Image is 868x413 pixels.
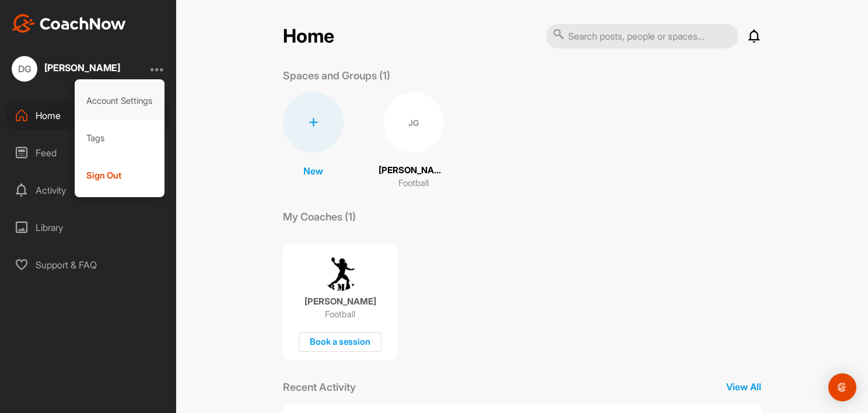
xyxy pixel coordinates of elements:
div: Activity [6,176,171,205]
div: Account Settings [75,82,165,120]
div: Book a session [299,332,381,352]
div: Library [6,213,171,242]
div: Home [6,101,171,130]
p: View All [726,380,761,394]
div: DG [12,56,37,82]
img: CoachNow [12,14,126,33]
p: Spaces and Groups (1) [283,68,390,83]
p: Recent Activity [283,379,356,395]
div: JG [383,92,444,153]
p: My Coaches (1) [283,209,356,225]
div: Feed [6,138,171,167]
p: [PERSON_NAME] [379,164,449,177]
h2: Home [283,25,334,48]
p: [PERSON_NAME] [304,296,376,307]
div: [PERSON_NAME] [44,63,120,72]
div: Support & FAQ [6,250,171,279]
p: New [303,164,323,178]
a: JG[PERSON_NAME]Football [379,92,449,190]
p: Football [398,177,429,190]
img: coach avatar [323,256,358,291]
p: Football [325,309,355,320]
div: Sign Out [75,157,165,194]
div: Open Intercom Messenger [828,373,856,401]
input: Search posts, people or spaces... [546,24,738,48]
div: Tags [75,120,165,157]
